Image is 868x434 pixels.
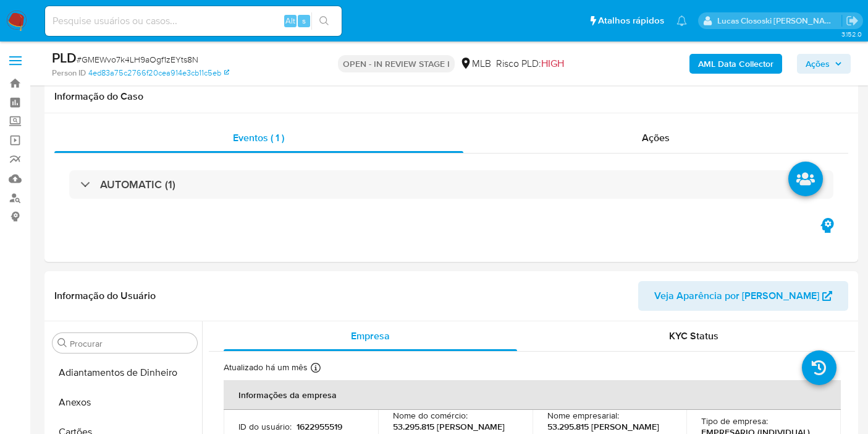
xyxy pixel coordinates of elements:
[54,290,156,302] h1: Informação do Usuário
[311,12,337,30] button: search-icon
[52,48,77,67] b: PLD
[48,358,202,388] button: Adiantamentos de Dinheiro
[302,15,306,27] span: s
[393,410,468,421] p: Nome do comércio :
[541,56,564,71] span: HIGH
[70,338,192,349] input: Procurar
[224,362,308,373] p: Atualizado há um mês
[52,67,86,79] b: Person ID
[676,15,687,26] a: Notificações
[698,54,773,74] b: AML Data Collector
[57,338,67,348] button: Procurar
[338,55,455,72] p: OPEN - IN REVIEW STAGE I
[351,329,390,343] span: Empresa
[797,54,851,74] button: Ações
[238,421,292,432] p: ID do usuário :
[701,415,768,427] p: Tipo de empresa :
[846,14,859,27] a: Sair
[285,15,295,27] span: Alt
[100,178,175,191] h3: AUTOMATIC (1)
[88,67,229,79] a: 4ed83a75c2766f20cea914e3cb11c5eb
[598,14,664,27] span: Atalhos rápidos
[654,281,819,311] span: Veja Aparência por [PERSON_NAME]
[638,281,848,311] button: Veja Aparência por [PERSON_NAME]
[45,13,342,29] input: Pesquise usuários ou casos...
[54,90,848,103] h1: Informação do Caso
[496,57,564,71] span: Risco PLD:
[233,131,284,145] span: Eventos ( 1 )
[806,54,830,74] span: Ações
[547,410,619,421] p: Nome empresarial :
[297,421,342,432] p: 1622955519
[69,170,833,199] div: AUTOMATIC (1)
[717,15,842,27] p: lucas.clososki@mercadolivre.com
[669,329,718,343] span: KYC Status
[224,380,841,410] th: Informações da empresa
[77,53,198,66] span: # GMEWvo7k4LH9aOgf1zEYts8N
[689,54,782,74] button: AML Data Collector
[460,57,491,71] div: MLB
[642,131,670,145] span: Ações
[48,388,202,417] button: Anexos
